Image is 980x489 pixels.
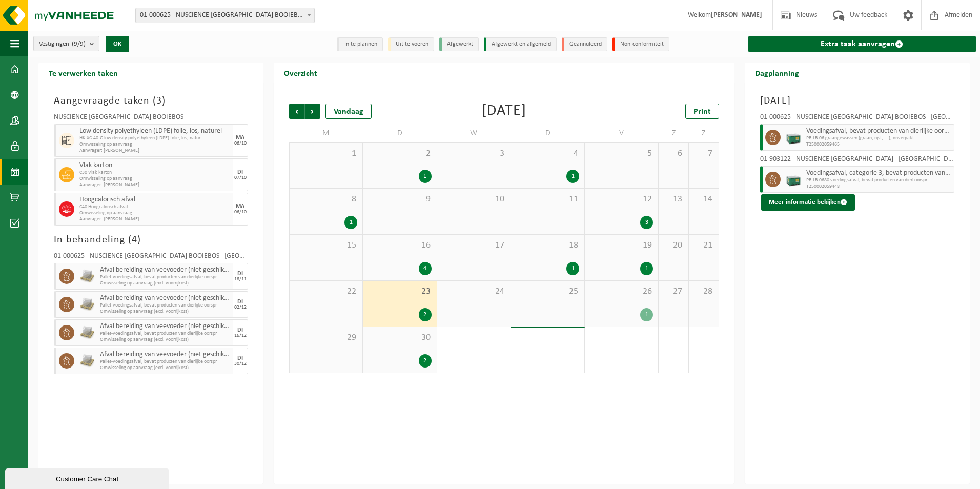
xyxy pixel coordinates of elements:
h2: Overzicht [274,63,328,83]
div: DI [237,299,243,305]
span: Print [693,108,711,116]
span: 23 [368,286,431,297]
div: 16/12 [234,333,247,338]
img: PB-LB-0680-HPE-GN-01 [786,130,801,145]
div: DI [237,169,243,175]
div: MA [236,135,244,141]
div: 01-000625 - NUSCIENCE [GEOGRAPHIC_DATA] BOOIEBOS - [GEOGRAPHIC_DATA] [54,253,248,263]
img: PB-LB-0680-HPE-GN-01 [786,172,801,187]
li: Uit te voeren [388,37,434,51]
span: Voedingsafval, bevat producten van dierlijke oorsprong, onverpakt, categorie 3 [806,127,951,135]
td: D [511,124,585,142]
span: Afval bereiding van veevoeder (niet geschikt voor diervoeding) (landbouw, distributie, voedingsam... [100,351,230,359]
li: Afgewerkt [439,37,479,51]
li: Non-conformiteit [612,37,669,51]
div: 1 [344,216,357,229]
div: 1 [566,262,579,275]
span: 12 [590,194,653,205]
span: Omwisseling op aanvraag [79,176,230,182]
span: C30 Vlak karton [79,170,230,176]
div: 01-903122 - NUSCIENCE [GEOGRAPHIC_DATA] - [GEOGRAPHIC_DATA] [760,156,954,166]
span: Volgende [305,104,320,119]
li: Afgewerkt en afgemeld [484,37,557,51]
span: Afval bereiding van veevoeder (niet geschikt voor diervoeding) (landbouw, distributie, voedingsam... [100,294,230,302]
div: DI [237,355,243,361]
span: 8 [295,194,357,205]
h2: Te verwerken taken [38,63,128,83]
img: LP-PA-00000-WDN-11 [79,325,95,340]
span: Pallet-voedingsafval, bevat producten van dierlijke oorspr [100,302,230,309]
span: Pallet-voedingsafval, bevat producten van dierlijke oorspr [100,359,230,365]
div: 07/10 [234,175,247,180]
span: Omwisseling op aanvraag (excl. voorrijkost) [100,337,230,343]
td: V [585,124,659,142]
span: 29 [295,332,357,343]
div: 2 [419,308,432,321]
span: 4 [132,235,137,245]
span: T250002059448 [806,184,951,190]
span: PB-LB-06 graangewassen (graan, rijst, ...), onverpakt [806,135,951,141]
li: Geannuleerd [562,37,607,51]
span: 14 [694,194,713,205]
span: 4 [516,148,579,159]
span: Omwisseling op aanvraag (excl. voorrijkost) [100,365,230,371]
span: 20 [664,240,683,251]
span: 3 [442,148,505,159]
span: 1 [295,148,357,159]
span: 01-000625 - NUSCIENCE BELGIUM BOOIEBOS - DRONGEN [135,8,315,23]
span: Aanvrager: [PERSON_NAME] [79,182,230,188]
div: DI [237,271,243,277]
span: 13 [664,194,683,205]
span: 28 [694,286,713,297]
span: 21 [694,240,713,251]
span: C40 Hoogcalorisch afval [79,204,230,210]
a: Extra taak aanvragen [748,36,976,52]
span: Low density polyethyleen (LDPE) folie, los, naturel [79,127,230,135]
span: Voedingsafval, categorie 3, bevat producten van dierlijke oorsprong, kunststof verpakking [806,169,951,177]
div: 4 [419,262,432,275]
div: 06/10 [234,210,247,215]
div: 1 [640,262,653,275]
span: 01-000625 - NUSCIENCE BELGIUM BOOIEBOS - DRONGEN [136,8,314,23]
span: 16 [368,240,431,251]
span: Hoogcalorisch afval [79,196,230,204]
span: 3 [156,96,162,106]
button: OK [106,36,129,52]
td: Z [659,124,689,142]
span: HK-XC-40-G low density polyethyleen (LDPE) folie, los, natur [79,135,230,141]
span: 22 [295,286,357,297]
span: 11 [516,194,579,205]
div: 30/12 [234,361,247,366]
div: 2 [419,354,432,368]
span: Pallet-voedingsafval, bevat producten van dierlijke oorspr [100,274,230,280]
span: Aanvrager: [PERSON_NAME] [79,216,230,222]
span: 25 [516,286,579,297]
td: M [289,124,363,142]
div: 1 [640,308,653,321]
div: 18/11 [234,277,247,282]
td: Z [689,124,719,142]
div: 01-000625 - NUSCIENCE [GEOGRAPHIC_DATA] BOOIEBOS - [GEOGRAPHIC_DATA] [760,114,954,124]
span: 6 [664,148,683,159]
span: Afval bereiding van veevoeder (niet geschikt voor diervoeding) (landbouw, distributie, voedingsam... [100,322,230,331]
span: 5 [590,148,653,159]
div: [DATE] [482,104,526,119]
span: Pallet-voedingsafval, bevat producten van dierlijke oorspr [100,331,230,337]
span: Vorige [289,104,304,119]
h2: Dagplanning [745,63,809,83]
h3: [DATE] [760,93,954,109]
span: 30 [368,332,431,343]
button: Vestigingen(9/9) [33,36,99,51]
span: 9 [368,194,431,205]
span: Omwisseling op aanvraag (excl. voorrijkost) [100,309,230,315]
h3: In behandeling ( ) [54,232,248,248]
div: 3 [640,216,653,229]
span: Omwisseling op aanvraag (excl. voorrijkost) [100,280,230,287]
div: 02/12 [234,305,247,310]
iframe: chat widget [5,466,171,489]
h3: Aangevraagde taken ( ) [54,93,248,109]
img: LP-PA-00000-WDN-11 [79,269,95,284]
a: Print [685,104,719,119]
div: Vandaag [325,104,372,119]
